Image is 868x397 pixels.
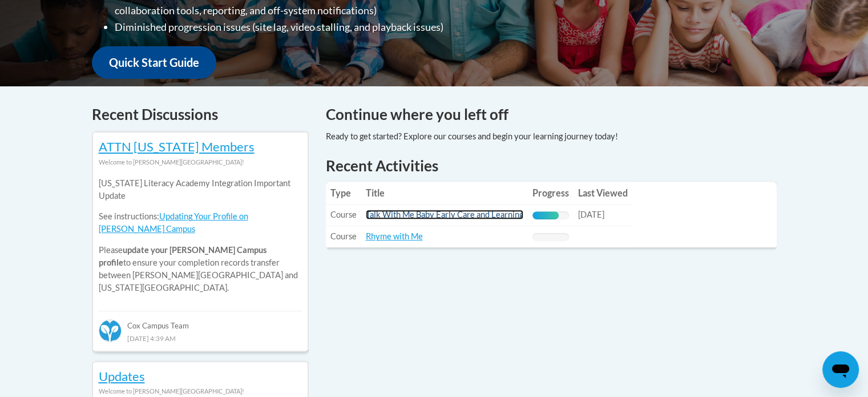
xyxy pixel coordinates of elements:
[99,319,122,342] img: Cox Campus Team
[326,155,777,176] h1: Recent Activities
[99,311,302,331] div: Cox Campus Team
[99,332,302,344] div: [DATE] 4:39 AM
[326,182,361,204] th: Type
[366,210,523,219] a: Talk With Me Baby Early Care and Learning
[822,351,859,388] iframe: Button to launch messaging window
[532,211,559,219] div: Progress, %
[99,211,248,234] a: Updating Your Profile on [PERSON_NAME] Campus
[99,368,145,384] a: Updates
[330,210,357,219] span: Course
[99,169,302,303] div: Please to ensure your completion records transfer between [PERSON_NAME][GEOGRAPHIC_DATA] and [US_...
[574,182,632,204] th: Last Viewed
[92,103,309,126] h4: Recent Discussions
[99,156,302,169] div: Welcome to [PERSON_NAME][GEOGRAPHIC_DATA]!
[99,245,267,267] b: update your [PERSON_NAME] Campus profile
[99,177,302,202] p: [US_STATE] Literacy Academy Integration Important Update
[326,103,777,126] h4: Continue where you left off
[99,210,302,235] p: See instructions:
[528,182,574,204] th: Progress
[366,231,423,241] a: Rhyme with Me
[578,210,604,219] span: [DATE]
[99,139,255,154] a: ATTN [US_STATE] Members
[330,231,357,241] span: Course
[361,182,528,204] th: Title
[115,19,506,35] li: Diminished progression issues (site lag, video stalling, and playback issues)
[92,46,216,79] a: Quick Start Guide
